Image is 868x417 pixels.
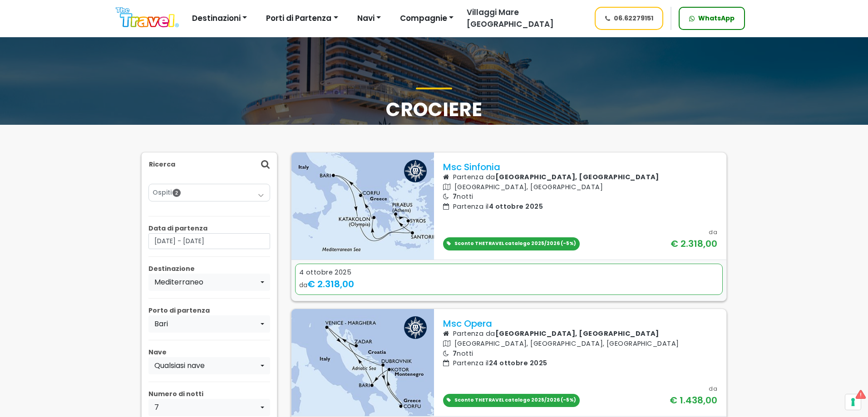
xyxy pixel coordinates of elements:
[394,10,459,28] button: Compagnie
[141,88,727,121] h1: Crociere
[299,268,719,278] div: 4 ottobre 2025
[698,14,735,23] span: WhatsApp
[443,162,717,250] a: Msc Sinfonia Partenza da[GEOGRAPHIC_DATA], [GEOGRAPHIC_DATA] [GEOGRAPHIC_DATA], [GEOGRAPHIC_DATA]...
[443,192,717,202] p: notti
[443,318,717,407] a: Msc Opera Partenza da[GEOGRAPHIC_DATA], [GEOGRAPHIC_DATA] [GEOGRAPHIC_DATA], [GEOGRAPHIC_DATA], [...
[173,189,181,197] span: 2
[489,358,547,368] span: 24 ottobre 2025
[142,152,277,177] div: Ricerca
[148,306,270,315] p: Porto di partenza
[495,172,659,182] b: [GEOGRAPHIC_DATA], [GEOGRAPHIC_DATA]
[679,7,745,30] a: WhatsApp
[709,228,717,237] div: da
[154,402,259,413] div: 7
[148,224,270,233] p: Data di partenza
[351,10,387,28] button: Navi
[148,399,270,416] button: 7
[443,162,717,172] p: Msc Sinfonia
[670,393,717,407] div: € 1.438,00
[467,7,554,29] span: Villaggi Mare [GEOGRAPHIC_DATA]
[148,348,270,357] p: Nave
[671,237,717,250] div: € 2.318,00
[148,264,270,274] p: Destinazione
[459,7,586,30] a: Villaggi Mare [GEOGRAPHIC_DATA]
[404,316,427,339] img: msc logo
[148,357,270,374] button: Qualsiasi nave
[149,160,175,169] p: Ricerca
[291,152,434,260] img: UWOR.jpg
[453,192,457,201] span: 7
[307,278,354,290] span: € 2.318,00
[443,172,717,182] p: Partenza da
[443,358,717,368] p: Partenza il
[153,188,266,197] a: Ospiti2
[154,277,259,288] div: Mediterraneo
[709,384,717,393] div: da
[443,329,717,339] p: Partenza da
[260,10,344,28] button: Porti di Partenza
[443,202,717,212] p: Partenza il
[291,309,434,416] img: UUV1.jpg
[495,329,659,338] b: [GEOGRAPHIC_DATA], [GEOGRAPHIC_DATA]
[295,264,723,295] a: 4 ottobre 2025 da€ 2.318,00
[148,274,270,291] button: Mediterraneo
[443,182,717,192] p: [GEOGRAPHIC_DATA], [GEOGRAPHIC_DATA]
[116,7,179,28] img: Logo The Travel
[453,349,457,358] span: 7
[443,339,717,349] p: [GEOGRAPHIC_DATA], [GEOGRAPHIC_DATA], [GEOGRAPHIC_DATA]
[154,360,259,371] div: Qualsiasi nave
[154,319,259,329] div: Bari
[489,202,543,211] span: 4 ottobre 2025
[443,318,717,329] p: Msc Opera
[454,397,576,403] span: Sconto THETRAVEL catalogo 2025/2026 (-5%)
[148,389,270,399] p: Numero di notti
[443,349,717,359] p: notti
[614,14,653,23] span: 06.62279151
[454,240,576,247] span: Sconto THETRAVEL catalogo 2025/2026 (-5%)
[595,7,664,30] a: 06.62279151
[299,277,719,291] div: da
[404,160,427,182] img: msc logo
[148,315,270,333] button: Bari
[186,10,253,28] button: Destinazioni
